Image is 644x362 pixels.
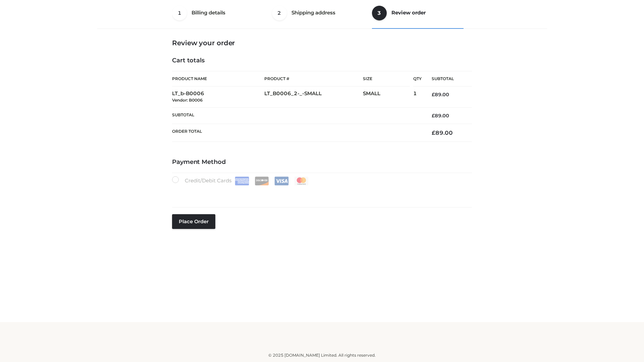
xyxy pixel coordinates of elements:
[432,129,453,136] bdi: 89.00
[255,177,269,185] img: Discover
[172,124,422,142] th: Order Total
[172,86,264,108] td: LT_b-B0006
[172,214,215,229] button: Place order
[172,57,472,64] h4: Cart totals
[172,71,264,86] th: Product Name
[413,86,422,108] td: 1
[363,71,410,86] th: Size
[100,352,544,359] div: © 2025 [DOMAIN_NAME] Limited. All rights reserved.
[176,188,468,196] iframe: Secure card payment input frame
[235,177,249,185] img: Amex
[432,113,449,119] bdi: 89.00
[413,71,422,86] th: Qty
[274,177,289,185] img: Visa
[432,113,435,119] span: £
[172,176,309,185] label: Credit/Debit Cards
[172,98,203,103] small: Vendor: B0006
[432,129,435,136] span: £
[422,71,472,86] th: Subtotal
[432,92,435,98] span: £
[172,39,472,47] h3: Review your order
[172,107,422,124] th: Subtotal
[294,177,309,185] img: Mastercard
[172,159,472,166] h4: Payment Method
[432,92,449,98] bdi: 89.00
[363,86,413,108] td: SMALL
[264,71,363,86] th: Product #
[264,86,363,108] td: LT_B0006_2-_-SMALL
